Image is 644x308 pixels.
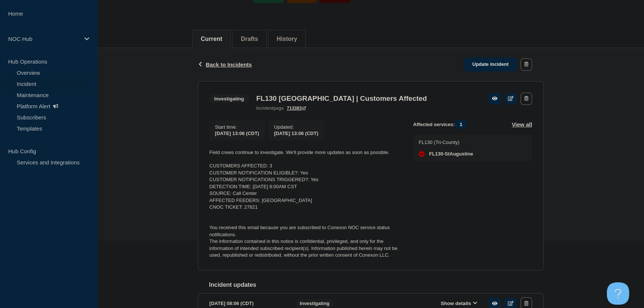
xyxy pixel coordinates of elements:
[274,130,318,136] div: [DATE] 13:06 (CDT)
[419,151,425,157] div: down
[209,94,249,103] span: Investigating
[209,170,401,176] p: CUSTOMER NOTIFICATION ELIGIBLE?: Yes
[209,176,401,183] p: CUSTOMER NOTIFICATIONS TRIGGERED?: Yes
[209,282,544,288] h2: Incident updates
[419,139,473,145] p: FL130 (Tri-County)
[201,36,222,42] button: Current
[209,190,401,197] p: SOURCE: Call Center
[209,183,401,190] p: DETECTION TIME: [DATE] 8:00AM CST
[8,36,80,42] p: NOC Hub
[512,120,532,129] button: View all
[607,282,629,305] iframe: Help Scout Beacon - Open
[464,58,517,71] a: Update incident
[209,149,401,156] p: Field crews continue to investigate. We'll provide more updates as soon as possible.
[287,106,306,111] a: 713383
[455,120,467,129] span: 1
[198,61,252,68] button: Back to Incidents
[429,151,473,157] span: FL130-StAugustine
[413,120,471,129] span: Affected services:
[209,224,401,238] p: You received this email because you are subscribed to Conexon NOC service status notifications.
[256,106,284,111] p: page
[256,106,273,111] span: incident
[241,36,258,42] button: Drafts
[209,163,401,169] p: CUSTOMERS AFFECTED: 3
[295,299,334,308] span: Investigating
[215,124,259,130] p: Start time :
[215,131,259,136] span: [DATE] 13:06 (CDT)
[274,124,318,130] p: Updated :
[206,61,252,68] span: Back to Incidents
[438,300,479,307] button: Show details
[209,238,401,259] p: The information contained in this notice is confidential, privileged, and only for the informatio...
[256,94,427,103] h3: FL130 [GEOGRAPHIC_DATA] | Customers Affected
[209,204,401,211] p: CNOC TICKET: 27821
[209,197,401,204] p: AFFECTED FEEDERS: [GEOGRAPHIC_DATA]
[277,36,297,42] button: History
